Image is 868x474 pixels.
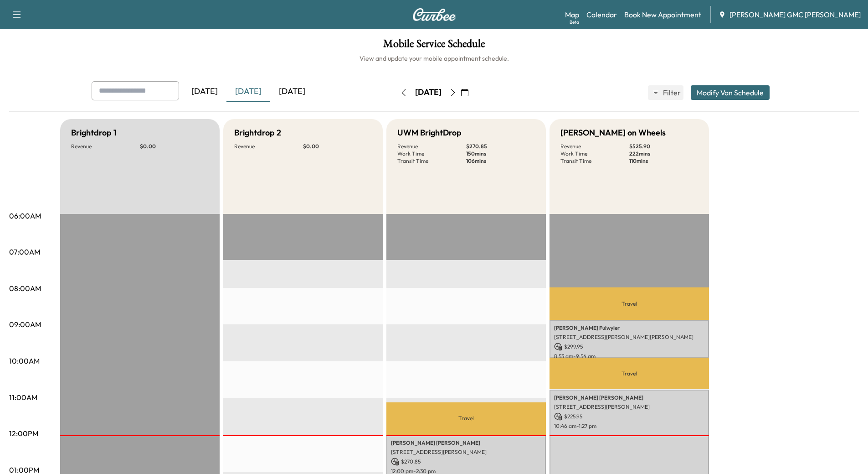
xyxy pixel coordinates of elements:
button: Filter [648,85,683,100]
p: 8:53 am - 9:54 am [554,353,704,360]
div: [DATE] [415,87,442,98]
p: $ 0.00 [303,143,372,150]
p: Revenue [560,143,629,150]
p: 222 mins [629,150,698,157]
p: 11:00AM [9,392,37,403]
h5: [PERSON_NAME] on Wheels [560,126,666,139]
h5: Brightdrop 2 [234,126,281,139]
p: 10:00AM [9,355,40,366]
h5: UWM BrightDrop [397,126,462,139]
span: Filter [663,87,679,98]
p: 06:00AM [9,210,41,221]
p: 110 mins [629,157,698,165]
p: $ 270.85 [391,458,541,466]
p: 08:00AM [9,283,41,294]
p: 09:00AM [9,319,41,330]
p: $ 270.85 [466,143,535,150]
p: [PERSON_NAME] [PERSON_NAME] [391,439,541,447]
p: Revenue [397,143,466,150]
button: Modify Van Schedule [691,85,770,100]
p: 12:00PM [9,428,38,439]
p: Revenue [234,143,303,150]
p: Revenue [71,143,140,150]
a: Book New Appointment [624,9,701,20]
p: $ 0.00 [140,143,209,150]
p: [STREET_ADDRESS][PERSON_NAME] [391,448,541,456]
p: 106 mins [466,157,535,165]
div: [DATE] [270,81,314,102]
p: 07:00AM [9,246,40,257]
p: Travel [550,358,709,390]
p: [PERSON_NAME] Fulwyler [554,324,704,332]
p: Transit Time [397,157,466,165]
p: [STREET_ADDRESS][PERSON_NAME] [554,403,704,411]
h1: Mobile Service Schedule [9,38,859,54]
p: Travel [550,287,709,320]
img: Curbee Logo [412,8,456,21]
p: $ 525.90 [629,143,698,150]
a: Calendar [586,9,617,20]
p: $ 299.95 [554,343,704,351]
div: Beta [570,19,579,26]
p: 150 mins [466,150,535,157]
p: $ 225.95 [554,412,704,421]
h6: View and update your mobile appointment schedule. [9,54,859,63]
p: Work Time [560,150,629,157]
span: [PERSON_NAME] GMC [PERSON_NAME] [729,9,861,20]
p: Work Time [397,150,466,157]
p: [PERSON_NAME] [PERSON_NAME] [554,394,704,401]
p: Travel [386,402,546,435]
p: Transit Time [560,157,629,165]
p: [STREET_ADDRESS][PERSON_NAME][PERSON_NAME] [554,333,704,341]
a: MapBeta [565,9,579,20]
h5: Brightdrop 1 [71,126,117,139]
div: [DATE] [183,81,226,102]
div: [DATE] [226,81,270,102]
p: 10:46 am - 1:27 pm [554,422,704,430]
